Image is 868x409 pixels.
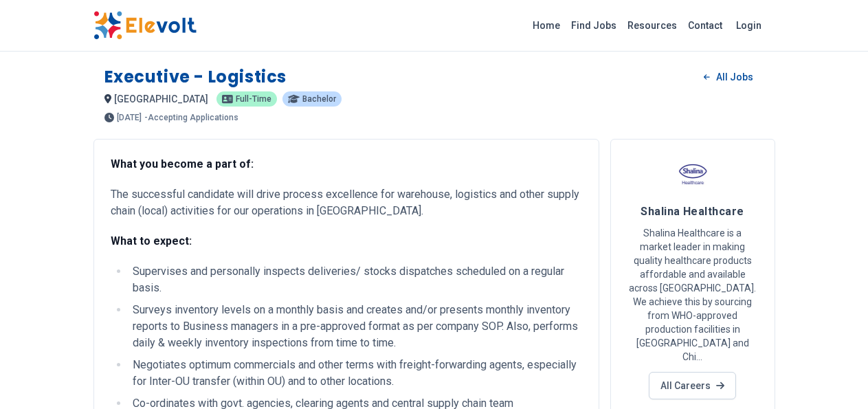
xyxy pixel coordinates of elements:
[627,226,758,364] p: Shalina Healthcare is a market leader in making quality healthcare products affordable and availa...
[566,14,622,36] a: Find Jobs
[114,93,208,104] span: [GEOGRAPHIC_DATA]
[104,66,287,88] h1: Executive - Logistics
[622,14,682,36] a: Resources
[682,14,728,36] a: Contact
[676,156,710,190] img: Shalina Healthcare
[111,234,192,247] strong: What to expect:
[129,357,582,390] li: Negotiates optimum commercials and other terms with freight-forwarding agents, especially for Int...
[693,67,764,87] a: All Jobs
[527,14,566,36] a: Home
[117,113,142,122] span: [DATE]
[144,113,238,122] p: - Accepting Applications
[129,263,582,296] li: Supervises and personally inspects deliveries/ stocks dispatches scheduled on a regular basis.
[641,205,744,218] span: Shalina Healthcare
[93,11,197,40] img: Elevolt
[111,157,254,170] strong: What you become a part of:
[129,302,582,351] li: Surveys inventory levels on a monthly basis and creates and/or presents monthly inventory reports...
[649,372,736,399] a: All Careers
[728,12,770,39] a: Login
[236,95,271,103] span: Full-time
[111,186,582,219] p: The successful candidate will drive process excellence for warehouse, logistics and other supply ...
[302,95,336,103] span: Bachelor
